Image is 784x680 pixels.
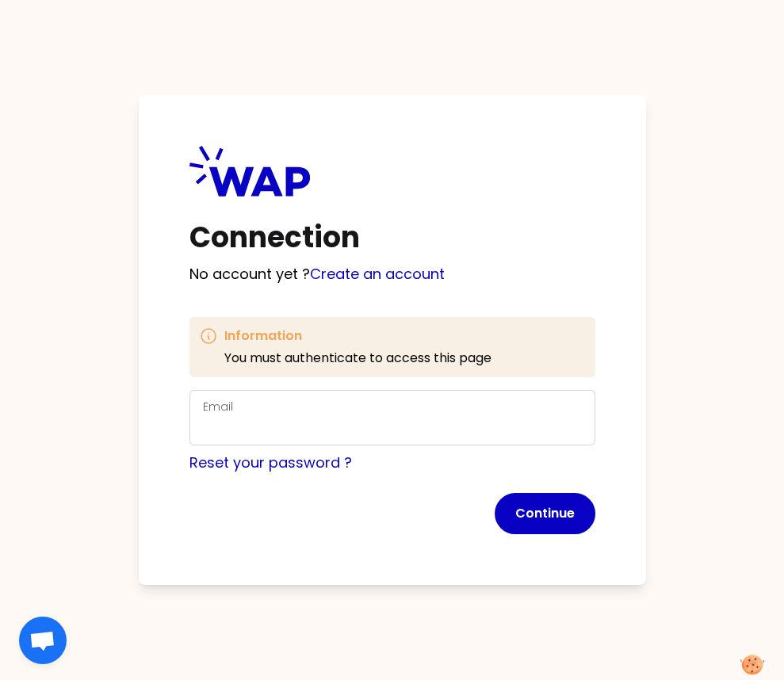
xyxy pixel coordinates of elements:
[189,263,595,285] p: No account yet ?
[189,222,595,254] h1: Connection
[224,327,491,346] h3: Information
[224,349,491,368] p: You must authenticate to access this page
[495,493,595,534] button: Continue
[310,264,445,284] a: Create an account
[19,617,67,664] div: Ouvrir le chat
[203,399,233,414] label: Email
[189,453,352,472] a: Reset your password ?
